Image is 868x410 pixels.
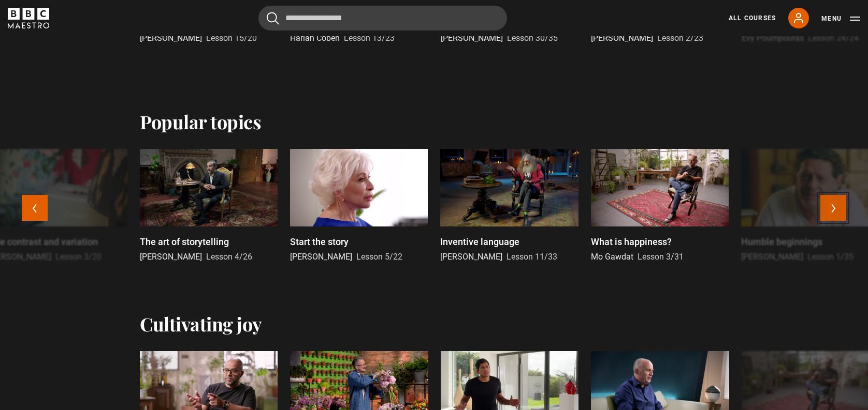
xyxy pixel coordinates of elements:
[591,252,633,262] span: Mo Gawdat
[808,33,859,43] span: Lesson 24/24
[741,235,822,249] p: Humble beginnings
[356,252,402,262] span: Lesson 5/22
[741,252,803,262] span: [PERSON_NAME]
[591,33,653,43] span: [PERSON_NAME]
[140,33,202,43] span: [PERSON_NAME]
[440,252,502,262] span: [PERSON_NAME]
[290,252,352,262] span: [PERSON_NAME]
[140,313,262,335] h2: Cultivating joy
[742,33,804,43] span: Evy Poumpouras
[440,235,519,249] p: Inventive language
[290,149,428,263] a: Start the story [PERSON_NAME] Lesson 5/22
[807,252,853,262] span: Lesson 1/35
[290,235,349,249] p: Start the story
[638,252,684,262] span: Lesson 3/31
[821,13,860,24] button: Toggle navigation
[140,235,229,249] p: The art of storytelling
[140,252,202,262] span: [PERSON_NAME]
[441,33,503,43] span: [PERSON_NAME]
[258,6,507,31] input: Search
[55,252,102,262] span: Lesson 3/20
[140,111,261,132] h2: Popular topics
[206,33,257,43] span: Lesson 15/20
[440,149,578,263] a: Inventive language [PERSON_NAME] Lesson 11/33
[729,13,776,23] a: All Courses
[591,235,672,249] p: What is happiness?
[290,33,340,43] span: Harlan Coben
[344,33,395,43] span: Lesson 13/23
[206,252,252,262] span: Lesson 4/26
[507,252,557,262] span: Lesson 11/33
[140,149,278,263] a: The art of storytelling [PERSON_NAME] Lesson 4/26
[591,149,729,263] a: What is happiness? Mo Gawdat Lesson 3/31
[507,33,558,43] span: Lesson 30/35
[8,8,49,28] svg: BBC Maestro
[657,33,703,43] span: Lesson 2/23
[267,12,279,25] button: Submit the search query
